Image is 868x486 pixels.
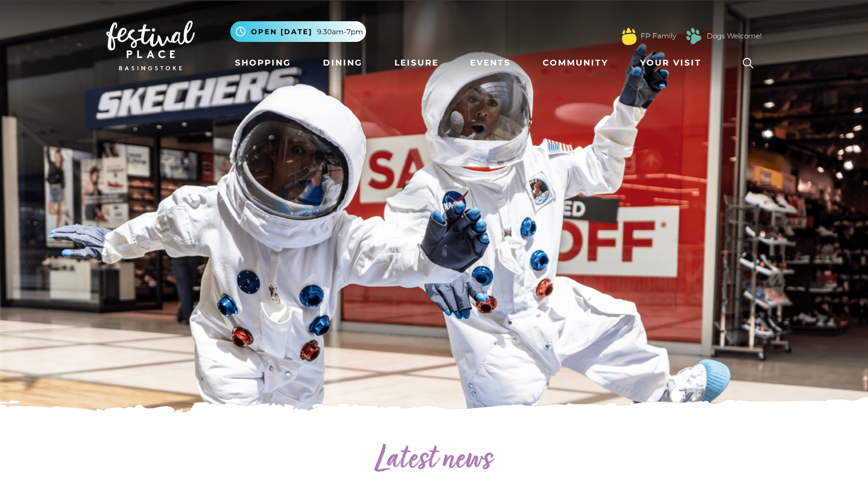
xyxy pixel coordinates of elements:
a: Shopping [230,52,296,74]
a: Dogs Welcome! [707,31,762,41]
span: Your Visit [640,57,701,69]
a: Your Visit [635,52,712,74]
a: Leisure [390,52,443,74]
h2: Latest news [106,442,762,480]
img: Festival Place Logo [106,21,195,70]
button: Open [DATE] 9.30am-7pm [230,21,366,42]
a: Community [538,52,613,74]
a: FP Family [641,31,676,41]
a: Events [465,52,515,74]
span: Open [DATE] [251,27,312,37]
span: 9.30am-7pm [317,27,363,37]
a: Dining [318,52,367,74]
